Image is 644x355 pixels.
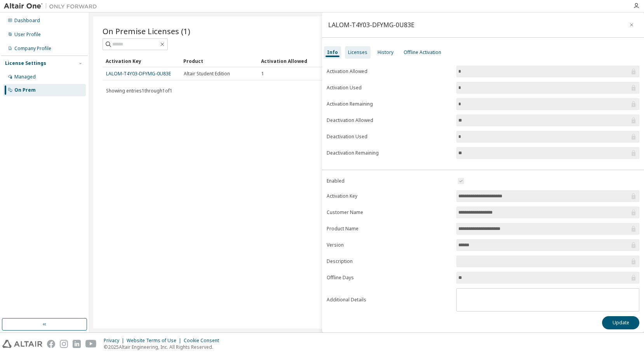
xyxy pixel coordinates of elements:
[378,49,393,56] div: History
[85,340,97,348] img: youtube.svg
[106,55,177,67] div: Activation Key
[327,275,452,281] label: Offline Days
[327,85,452,91] label: Activation Used
[404,49,441,56] div: Offline Activation
[4,2,101,10] img: Altair One
[2,340,42,348] img: altair_logo.svg
[104,338,127,344] div: Privacy
[327,242,452,248] label: Version
[106,87,172,94] span: Showing entries 1 through 1 of 1
[5,60,46,66] div: License Settings
[327,209,452,216] label: Customer Name
[327,49,338,56] div: Info
[14,74,36,80] div: Managed
[73,340,81,348] img: linkedin.svg
[14,87,36,93] div: On Prem
[261,55,332,67] div: Activation Allowed
[106,70,171,77] a: LALOM-T4Y03-DFYMG-0U83E
[327,150,452,156] label: Deactivation Remaining
[184,338,224,344] div: Cookie Consent
[327,101,452,107] label: Activation Remaining
[60,340,68,348] img: instagram.svg
[602,316,639,329] button: Update
[103,26,190,37] span: On Premise Licenses (1)
[348,49,367,56] div: Licenses
[328,22,414,28] div: LALOM-T4Y03-DFYMG-0U83E
[104,344,224,350] p: © 2025 Altair Engineering, Inc. All Rights Reserved.
[14,17,40,24] div: Dashboard
[327,226,452,232] label: Product Name
[327,193,452,199] label: Activation Key
[327,117,452,124] label: Deactivation Allowed
[14,45,51,52] div: Company Profile
[183,55,255,67] div: Product
[327,178,452,184] label: Enabled
[47,340,55,348] img: facebook.svg
[14,31,41,38] div: User Profile
[127,338,184,344] div: Website Terms of Use
[184,71,230,77] span: Altair Student Edition
[327,297,452,303] label: Additional Details
[327,134,452,140] label: Deactivation Used
[327,258,452,265] label: Description
[261,71,264,77] span: 1
[327,68,452,75] label: Activation Allowed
